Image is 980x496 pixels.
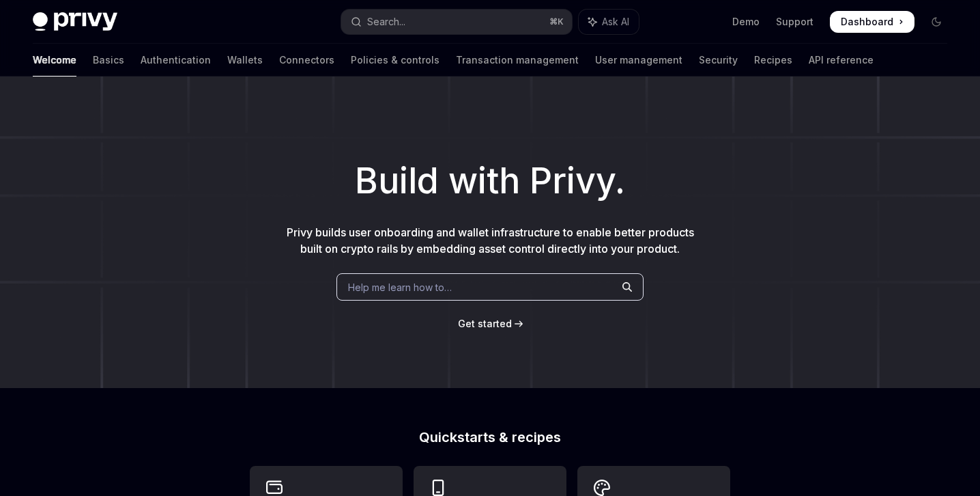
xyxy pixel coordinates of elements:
[348,280,452,294] span: Help me learn how to…
[776,15,813,29] a: Support
[841,15,893,29] span: Dashboard
[830,11,914,33] a: Dashboard
[809,44,874,77] a: API reference
[754,44,792,77] a: Recipes
[250,430,730,444] h2: Quickstarts & recipes
[732,15,760,29] a: Demo
[458,318,512,329] span: Get started
[279,44,334,77] a: Connectors
[549,16,564,27] span: ⌘ K
[595,44,682,77] a: User management
[341,10,572,34] button: Open search
[22,154,958,208] h1: Build with Privy.
[925,11,947,33] button: Toggle dark mode
[33,12,117,31] img: dark logo
[227,44,263,77] a: Wallets
[351,44,439,77] a: Policies & controls
[699,44,738,77] a: Security
[456,44,579,77] a: Transaction management
[367,14,405,30] div: Search...
[93,44,124,77] a: Basics
[141,44,211,77] a: Authentication
[33,44,76,77] a: Welcome
[602,15,629,29] span: Ask AI
[287,225,694,256] span: Privy builds user onboarding and wallet infrastructure to enable better products built on crypto ...
[458,317,512,331] a: Get started
[579,10,639,34] button: Toggle assistant panel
